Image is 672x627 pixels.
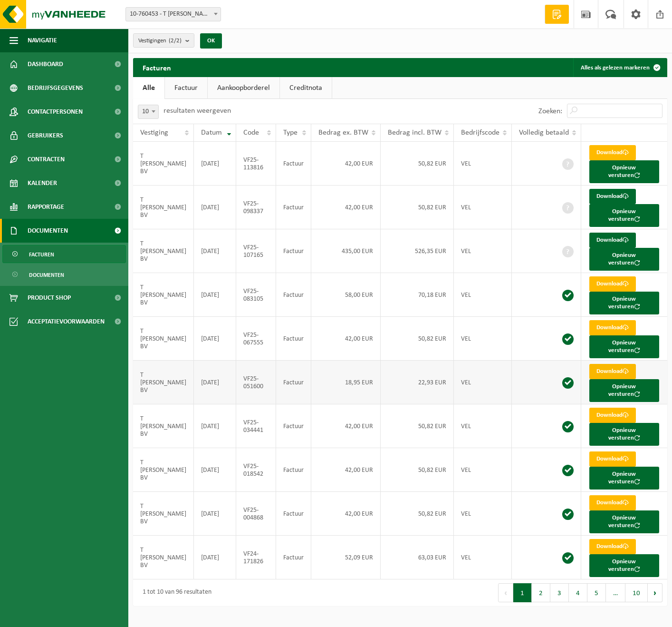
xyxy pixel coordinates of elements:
button: 1 [513,583,532,602]
span: 10 [138,105,159,119]
span: Vestiging [140,129,168,137]
td: 22,93 EUR [381,361,454,404]
td: VEL [454,229,512,273]
td: 63,03 EUR [381,536,454,579]
button: Opnieuw versturen [589,379,659,402]
span: Documenten [28,219,68,243]
td: Factuur [276,273,311,317]
td: VEL [454,186,512,229]
td: VF25-018542 [236,448,276,492]
button: 5 [587,583,606,602]
td: VEL [454,142,512,186]
button: Next [648,583,662,602]
span: Bedrag ex. BTW [318,129,368,137]
td: T [PERSON_NAME] BV [133,273,194,317]
td: Factuur [276,317,311,361]
button: Opnieuw versturen [589,204,659,227]
td: Factuur [276,448,311,492]
td: Factuur [276,186,311,229]
td: 52,09 EUR [311,536,381,579]
h2: Facturen [133,58,181,77]
td: 58,00 EUR [311,273,381,317]
div: 1 tot 10 van 96 resultaten [138,584,211,601]
span: 10-760453 - T KINDT BV - EKE [125,7,221,21]
button: Opnieuw versturen [589,510,659,533]
span: … [606,583,625,602]
td: VEL [454,317,512,361]
td: 70,18 EUR [381,273,454,317]
span: Rapportage [28,195,64,219]
td: T [PERSON_NAME] BV [133,536,194,579]
td: VF25-067555 [236,317,276,361]
td: [DATE] [194,492,236,536]
button: Previous [498,583,513,602]
span: Bedrijfscode [461,129,499,137]
a: Download [589,364,636,379]
a: Download [589,145,636,160]
button: OK [200,33,222,49]
td: VF25-004868 [236,492,276,536]
td: T [PERSON_NAME] BV [133,186,194,229]
span: Facturen [29,245,54,264]
a: Download [589,233,636,248]
button: Opnieuw versturen [589,292,659,314]
span: Acceptatievoorwaarden [28,310,105,333]
a: Download [589,189,636,204]
td: 42,00 EUR [311,317,381,361]
td: VEL [454,361,512,404]
td: 42,00 EUR [311,186,381,229]
a: Download [589,451,636,467]
td: VEL [454,273,512,317]
td: [DATE] [194,142,236,186]
button: 10 [625,583,648,602]
td: T [PERSON_NAME] BV [133,317,194,361]
td: [DATE] [194,448,236,492]
td: 435,00 EUR [311,229,381,273]
td: 50,82 EUR [381,317,454,361]
td: VF25-083105 [236,273,276,317]
span: Bedrag incl. BTW [388,129,442,137]
span: Bedrijfsgegevens [28,76,83,100]
button: Opnieuw versturen [589,160,659,183]
span: Gebruikers [28,124,63,147]
a: Download [589,320,636,335]
td: 50,82 EUR [381,448,454,492]
span: Documenten [29,266,64,284]
td: Factuur [276,142,311,186]
td: [DATE] [194,186,236,229]
a: Download [589,276,636,292]
td: VF25-034441 [236,404,276,448]
a: Download [589,539,636,554]
a: Download [589,495,636,510]
td: 50,82 EUR [381,186,454,229]
td: 50,82 EUR [381,404,454,448]
button: Opnieuw versturen [589,248,659,271]
td: [DATE] [194,229,236,273]
span: Kalender [28,171,57,195]
td: Factuur [276,536,311,579]
td: Factuur [276,229,311,273]
button: 4 [569,583,587,602]
span: Contactpersonen [28,100,83,124]
button: 3 [550,583,569,602]
a: Facturen [2,245,126,263]
td: VEL [454,492,512,536]
span: Volledig betaald [519,129,569,137]
td: VF25-107165 [236,229,276,273]
label: resultaten weergeven [163,107,231,115]
button: Opnieuw versturen [589,423,659,446]
label: Zoeken: [538,108,562,115]
td: [DATE] [194,536,236,579]
td: T [PERSON_NAME] BV [133,492,194,536]
button: Alles als gelezen markeren [573,58,666,77]
td: VF25-098337 [236,186,276,229]
td: T [PERSON_NAME] BV [133,404,194,448]
td: [DATE] [194,273,236,317]
td: VEL [454,448,512,492]
span: Vestigingen [138,34,182,48]
a: Factuur [165,77,207,99]
button: Opnieuw versturen [589,554,659,577]
td: T [PERSON_NAME] BV [133,142,194,186]
td: 526,35 EUR [381,229,454,273]
a: Aankoopborderel [208,77,279,99]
